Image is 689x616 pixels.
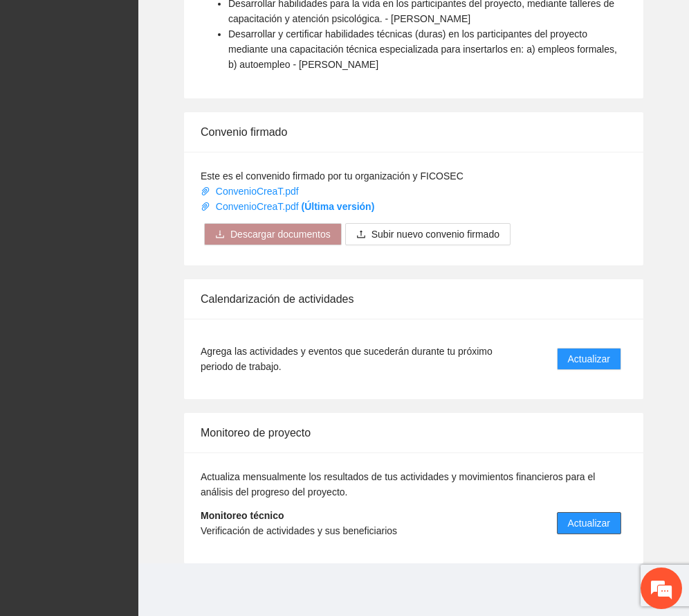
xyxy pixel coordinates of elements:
button: Actualizar [557,512,621,534]
span: Actualizar [568,516,610,531]
a: ConvenioCreaT.pdf [201,201,374,212]
span: upload [356,229,366,240]
span: download [215,229,225,240]
a: ConvenioCreaT.pdf [201,186,302,197]
button: uploadSubir nuevo convenio firmado [345,223,511,245]
button: downloadDescargar documentos [204,223,342,245]
div: Chatee con nosotros ahora [72,71,232,89]
div: Monitoreo de proyecto [201,413,627,452]
button: Actualizar [557,348,621,370]
textarea: Escriba su mensaje y pulse “Intro” [7,378,264,427]
span: Actualizar [568,351,610,367]
span: paper-clip [201,202,210,211]
span: paper-clip [201,186,210,196]
span: Actualiza mensualmente los resultados de tus actividades y movimientos financieros para el anális... [201,471,595,498]
span: Verificación de actividades y sus beneficiarios [201,525,397,536]
span: Este es el convenido firmado por tu organización y FICOSEC [201,170,463,182]
div: Minimizar ventana de chat en vivo [227,7,260,40]
span: Agrega las actividades y eventos que sucederán durante tu próximo periodo de trabajo. [201,344,524,374]
span: Desarrollar y certificar habilidades técnicas (duras) en los participantes del proyecto mediante ... [228,28,617,70]
strong: Monitoreo técnico [201,510,284,521]
div: Calendarización de actividades [201,279,627,319]
span: uploadSubir nuevo convenio firmado [345,229,511,240]
span: Subir nuevo convenio firmado [371,227,499,242]
span: Descargar documentos [230,227,331,242]
div: Convenio firmado [201,112,627,152]
span: Estamos en línea. [80,185,191,325]
strong: (Última versión) [302,201,375,212]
